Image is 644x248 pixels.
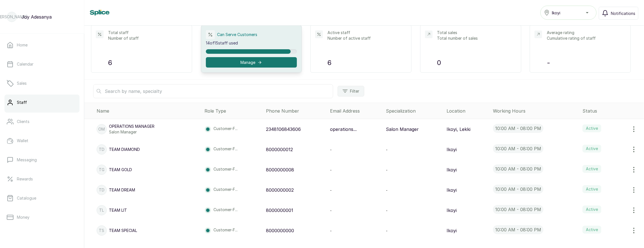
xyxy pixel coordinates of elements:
[611,10,635,16] span: Notifications
[266,207,293,214] p: 8000000001
[493,144,543,153] p: 10:00 am - 08:00 pm
[4,152,79,168] a: Messaging
[386,228,388,233] span: -
[108,58,187,68] p: 6
[17,81,27,86] p: Sales
[108,35,187,41] p: Number of staff
[17,61,33,67] p: Calendar
[99,147,104,152] p: TD
[386,126,419,133] p: Salon Manager
[17,195,36,201] p: Catalogue
[4,95,79,110] a: Staff
[213,207,238,214] p: Customer-F...
[17,100,27,105] p: Staff
[386,208,388,213] span: -
[386,147,388,152] span: -
[493,164,543,173] p: 10:00 am - 08:00 pm
[266,227,294,234] p: 8000000000
[327,30,407,35] p: Active staff
[437,58,516,68] p: 0
[493,225,543,234] p: 10:00 am - 08:00 pm
[493,108,578,114] div: Working Hours
[217,32,257,37] p: Can Serve Customers
[99,187,104,193] p: TD
[4,171,79,187] a: Rewards
[447,108,488,114] div: Location
[327,35,407,41] p: Number of active staff
[17,157,37,163] p: Messaging
[206,57,297,68] button: Manage
[109,124,154,129] p: Operations Manager
[386,188,388,193] span: -
[93,84,333,98] input: Search by name, specialty
[99,228,104,233] p: TS
[547,35,626,41] p: Cumulative rating of staff
[266,146,293,153] p: 8000000012
[4,37,79,53] a: Home
[17,42,28,48] p: Home
[330,108,381,114] div: Email Address
[330,126,357,133] p: operations...
[109,207,127,213] p: Team Lit
[493,205,543,214] p: 10:00 am - 08:00 pm
[552,10,560,16] span: Ikoyi
[582,165,601,173] label: Active
[493,124,543,133] p: 10:00 am - 08:00 pm
[599,7,638,20] button: Notifications
[206,40,297,46] p: 14 of 15 staff used
[4,75,79,91] a: Sales
[266,166,294,173] p: 8000000008
[266,108,326,114] div: Phone Number
[437,30,516,35] p: Total sales
[447,187,457,193] p: Ikoyi
[493,185,543,194] p: 10:00 am - 08:00 pm
[109,129,154,135] p: Salon Manager
[109,187,135,193] p: Team Dream
[109,167,132,173] p: Team Gold
[99,126,105,132] p: OM
[582,108,642,114] div: Status
[327,58,407,68] p: 6
[204,108,261,114] div: Role Type
[350,88,359,94] span: Filter
[4,190,79,206] a: Catalogue
[213,126,238,133] p: Customer-F...
[99,207,104,213] p: TL
[17,138,28,144] p: Wallet
[109,147,140,152] p: Team Diamond
[21,14,52,20] p: Joy Adesanya
[4,56,79,72] a: Calendar
[547,30,626,35] p: Average rating
[386,167,388,172] span: -
[17,176,33,182] p: Rewards
[213,227,238,234] p: Customer-F...
[17,119,29,124] p: Clients
[582,226,601,234] label: Active
[266,187,294,193] p: 8000000002
[99,167,104,173] p: TG
[4,209,79,225] a: Money
[4,114,79,129] a: Clients
[582,124,601,132] label: Active
[330,147,332,152] span: -
[582,205,601,213] label: Active
[213,146,238,153] p: Customer-F...
[447,227,457,234] p: Ikoyi
[4,229,79,244] a: Reports
[338,86,364,97] button: Filter
[547,58,626,68] p: -
[540,6,597,20] button: Ikoyi
[447,207,457,214] p: Ikoyi
[213,187,238,193] p: Customer-F...
[437,35,516,41] p: Total number of sales
[386,108,442,114] div: Specialization
[17,215,29,220] p: Money
[582,145,601,153] label: Active
[330,188,332,193] span: -
[330,167,332,172] span: -
[447,166,457,173] p: Ikoyi
[97,108,200,114] div: Name
[330,228,332,233] span: -
[447,146,457,153] p: Ikoyi
[213,166,238,173] p: Customer-F...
